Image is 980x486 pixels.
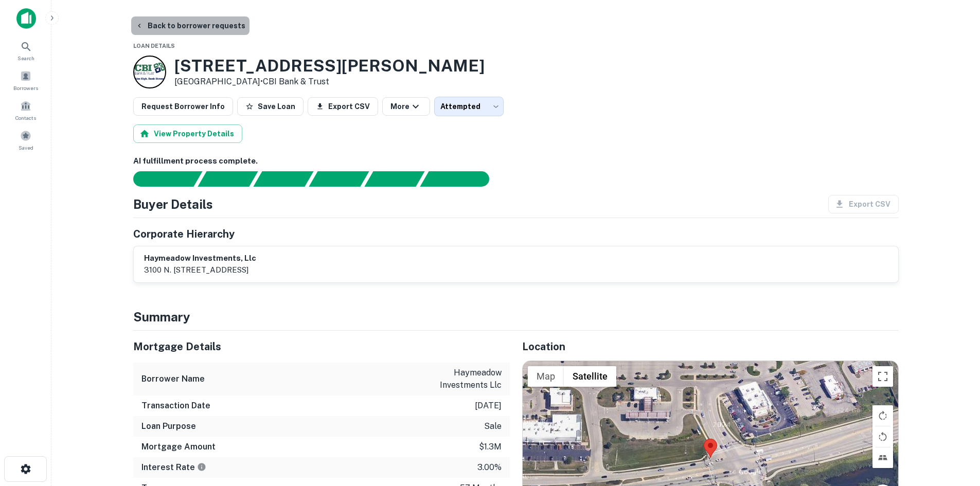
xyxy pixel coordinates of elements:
button: More [382,97,430,116]
div: Attempted [434,97,504,116]
span: Borrowers [13,84,38,92]
img: capitalize-icon.png [16,8,36,29]
h6: Mortgage Amount [141,441,216,453]
h3: [STREET_ADDRESS][PERSON_NAME] [174,56,485,76]
div: Principals found, still searching for contact information. This may take time... [364,171,424,187]
button: Export CSV [308,97,378,116]
h6: AI fulfillment process complete. [133,155,899,167]
button: Tilt map [872,447,893,468]
h6: haymeadow investments, llc [144,253,256,264]
h6: Interest Rate [141,461,206,474]
div: Your request is received and processing... [198,171,258,187]
button: Save Loan [237,97,304,116]
h5: Location [522,339,899,354]
div: Principals found, AI now looking for contact information... [309,171,369,187]
p: [DATE] [475,400,502,412]
button: Show satellite imagery [564,366,616,387]
h4: Summary [133,308,899,326]
button: Back to borrower requests [131,16,250,35]
div: AI fulfillment process complete. [420,171,502,187]
p: 3.00% [477,461,502,474]
p: sale [484,420,502,433]
button: Show street map [528,366,564,387]
p: [GEOGRAPHIC_DATA] • [174,76,485,88]
button: View Property Details [133,124,242,143]
span: Loan Details [133,43,175,49]
button: Rotate map clockwise [872,405,893,426]
h6: Borrower Name [141,373,205,385]
div: Documents found, AI parsing details... [253,171,313,187]
h5: Corporate Hierarchy [133,226,235,242]
a: Saved [3,126,48,154]
button: Rotate map counterclockwise [872,426,893,447]
button: Request Borrower Info [133,97,233,116]
a: Search [3,37,48,64]
button: Toggle fullscreen view [872,366,893,387]
a: Borrowers [3,66,48,94]
p: haymeadow investments llc [409,367,502,391]
span: Search [17,54,34,62]
a: Contacts [3,96,48,124]
span: Saved [19,143,33,152]
iframe: Chat Widget [929,404,980,453]
p: $1.3m [479,441,502,453]
h4: Buyer Details [133,195,213,213]
div: Sending borrower request to AI... [121,171,198,187]
a: CBI Bank & Trust [263,77,329,86]
h5: Mortgage Details [133,339,510,354]
h6: Transaction Date [141,400,210,412]
h6: Loan Purpose [141,420,196,433]
span: Contacts [15,114,36,122]
p: 3100 n. [STREET_ADDRESS] [144,264,256,276]
svg: The interest rates displayed on the website are for informational purposes only and may be report... [197,462,206,472]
